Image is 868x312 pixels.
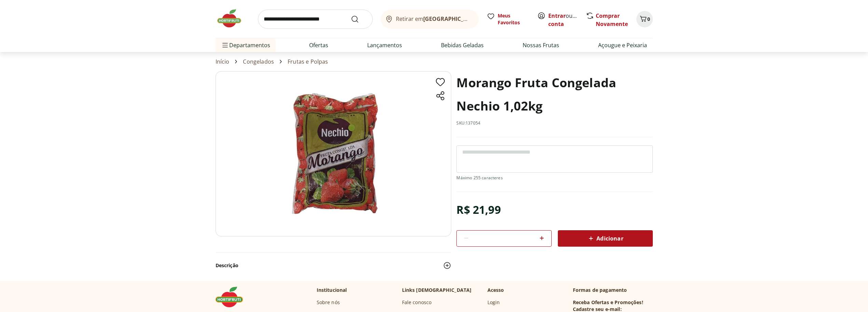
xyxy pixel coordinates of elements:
button: Adicionar [558,230,653,247]
span: Departamentos [221,37,270,53]
p: Institucional [317,287,347,294]
a: Congelados [243,58,274,65]
p: Formas de pagamento [573,287,653,294]
a: Fale conosco [402,299,432,306]
button: Menu [221,37,229,53]
a: Sobre nós [317,299,340,306]
a: Criar conta [548,12,586,28]
a: Entrar [548,12,566,19]
span: Adicionar [587,234,623,243]
a: Nossas Frutas [523,41,559,49]
p: Acesso [487,287,504,294]
input: search [258,10,373,29]
button: Descrição [216,258,451,273]
h3: Receba Ofertas e Promoções! [573,299,643,306]
a: Bebidas Geladas [441,41,484,49]
div: R$ 21,99 [456,200,500,219]
button: Carrinho [636,11,653,27]
a: Lançamentos [367,41,402,49]
button: Submit Search [351,15,367,23]
span: Retirar em [396,16,471,22]
a: Açougue e Peixaria [598,41,647,49]
a: Meus Favoritos [487,12,529,26]
a: Comprar Novamente [596,12,628,28]
span: 0 [647,16,650,22]
span: Meus Favoritos [498,12,529,26]
p: Links [DEMOGRAPHIC_DATA] [402,287,472,294]
a: Início [216,58,230,65]
b: [GEOGRAPHIC_DATA]/[GEOGRAPHIC_DATA] [423,15,538,23]
img: Hortifruti [216,8,250,29]
h1: Morango Fruta Congelada Nechio 1,02kg [456,71,652,118]
a: Frutas e Polpas [288,58,328,65]
p: SKU: 137054 [456,120,480,126]
span: ou [548,12,579,28]
img: Hortifruti [216,287,250,307]
a: Login [487,299,500,306]
img: Morango Fruta Congelada Nechio 1,02kg [216,71,451,236]
button: Retirar em[GEOGRAPHIC_DATA]/[GEOGRAPHIC_DATA] [381,10,479,29]
a: Ofertas [309,41,328,49]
